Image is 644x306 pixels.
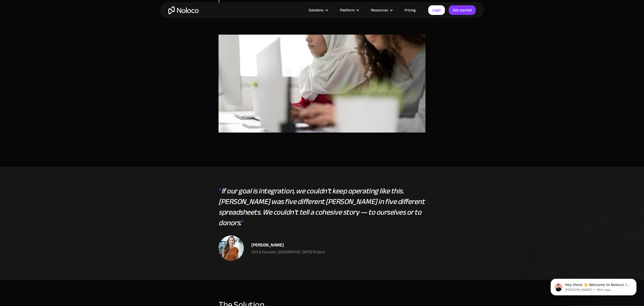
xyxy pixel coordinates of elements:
a: Login [428,5,445,15]
a: Get started [449,5,476,15]
a: home [168,6,199,14]
div: Platform [340,7,355,13]
div: . [219,186,425,236]
em: If our goal is integration, we couldn’t keep operating like this. [PERSON_NAME] was five differen... [219,184,424,230]
div: Resources [365,7,398,13]
div: Solutions [302,7,334,13]
div: Resources [371,7,388,13]
div: CEO & Founder, [GEOGRAPHIC_DATA] Project [251,249,325,255]
span: " [241,216,244,230]
span: “ [219,184,221,198]
div: Platform [334,7,365,13]
div: Solutions [309,7,324,13]
iframe: Intercom notifications message [543,268,644,303]
a: Pricing [398,7,422,13]
div: [PERSON_NAME] [251,241,325,249]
